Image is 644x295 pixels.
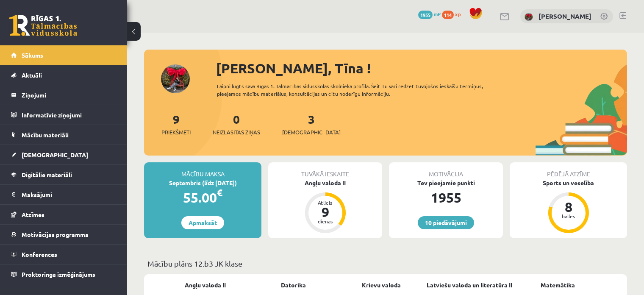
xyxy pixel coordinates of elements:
a: Matemātika [541,281,575,289]
a: 9Priekšmeti [161,111,191,136]
div: dienas [313,219,338,224]
img: Tīna Šneidere [525,13,533,21]
a: Ziņojumi [11,85,117,105]
a: Proktoringa izmēģinājums [11,264,117,284]
span: Digitālie materiāli [22,171,72,178]
legend: Ziņojumi [22,85,117,105]
a: Mācību materiāli [11,125,117,145]
a: Datorika [281,281,306,289]
div: Sports un veselība [510,178,627,187]
div: Angļu valoda II [268,178,382,187]
span: Proktoringa izmēģinājums [22,270,95,278]
div: 1955 [389,187,503,208]
a: 0Neizlasītās ziņas [213,111,260,136]
span: Priekšmeti [161,128,191,136]
span: Neizlasītās ziņas [213,128,260,136]
a: [PERSON_NAME] [539,12,591,20]
div: Pēdējā atzīme [510,162,627,178]
span: Konferences [22,250,57,258]
a: Latviešu valoda un literatūra II [427,281,512,289]
a: Sports un veselība 8 balles [510,178,627,234]
span: Sākums [22,51,43,59]
a: Sākums [11,45,117,65]
div: Tuvākā ieskaite [268,162,382,178]
legend: Informatīvie ziņojumi [22,105,117,125]
div: 55.00 [144,187,261,208]
a: Apmaksāt [181,216,224,229]
div: [PERSON_NAME], Tīna ! [216,58,627,78]
a: Maksājumi [11,185,117,204]
span: [DEMOGRAPHIC_DATA] [22,151,88,159]
span: Mācību materiāli [22,131,69,139]
span: mP [434,11,441,17]
div: 8 [556,200,581,214]
span: Motivācijas programma [22,231,89,238]
span: Atzīmes [22,211,44,218]
a: 3[DEMOGRAPHIC_DATA] [282,111,341,136]
span: 1955 [418,11,433,19]
a: Aktuāli [11,65,117,85]
a: Konferences [11,245,117,264]
a: 1955 mP [418,11,441,17]
a: 10 piedāvājumi [418,216,474,229]
span: [DEMOGRAPHIC_DATA] [282,128,341,136]
span: xp [455,11,461,17]
div: balles [556,214,581,219]
a: Informatīvie ziņojumi [11,105,117,125]
a: Angļu valoda II [185,281,226,289]
div: Mācību maksa [144,162,261,178]
a: [DEMOGRAPHIC_DATA] [11,145,117,164]
a: Atzīmes [11,205,117,224]
div: Tev pieejamie punkti [389,178,503,187]
a: 114 xp [442,11,465,17]
span: Aktuāli [22,71,42,79]
a: Digitālie materiāli [11,165,117,184]
a: Motivācijas programma [11,225,117,244]
a: Krievu valoda [362,281,401,289]
span: 114 [442,11,454,19]
span: € [217,186,222,199]
div: Laipni lūgts savā Rīgas 1. Tālmācības vidusskolas skolnieka profilā. Šeit Tu vari redzēt tuvojošo... [217,82,507,97]
legend: Maksājumi [22,185,117,204]
div: 9 [313,205,338,219]
div: Atlicis [313,200,338,205]
div: Motivācija [389,162,503,178]
div: Septembris (līdz [DATE]) [144,178,261,187]
a: Rīgas 1. Tālmācības vidusskola [9,15,77,36]
a: Angļu valoda II Atlicis 9 dienas [268,178,382,234]
p: Mācību plāns 12.b3 JK klase [147,258,624,269]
